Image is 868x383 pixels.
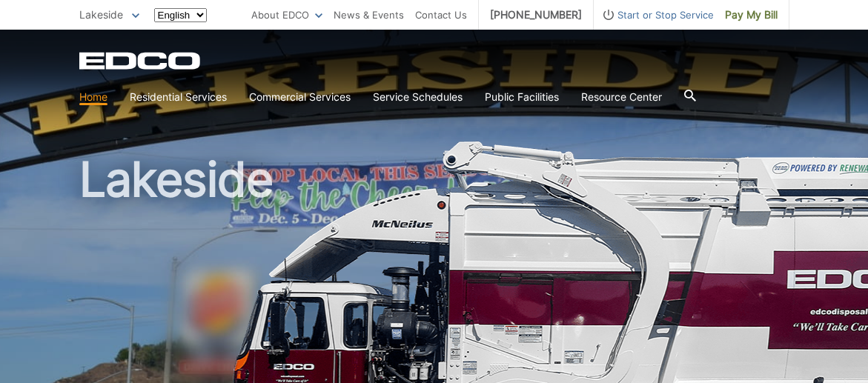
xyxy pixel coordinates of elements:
[130,89,227,105] a: Residential Services
[485,89,559,105] a: Public Facilities
[725,7,778,23] span: Pay My Bill
[581,89,662,105] a: Resource Center
[79,52,202,70] a: EDCD logo. Return to the homepage.
[154,8,207,22] select: Select a language
[251,7,322,23] a: About EDCO
[249,89,351,105] a: Commercial Services
[79,89,107,105] a: Home
[334,7,404,23] a: News & Events
[373,89,463,105] a: Service Schedules
[79,8,123,21] span: Lakeside
[415,7,467,23] a: Contact Us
